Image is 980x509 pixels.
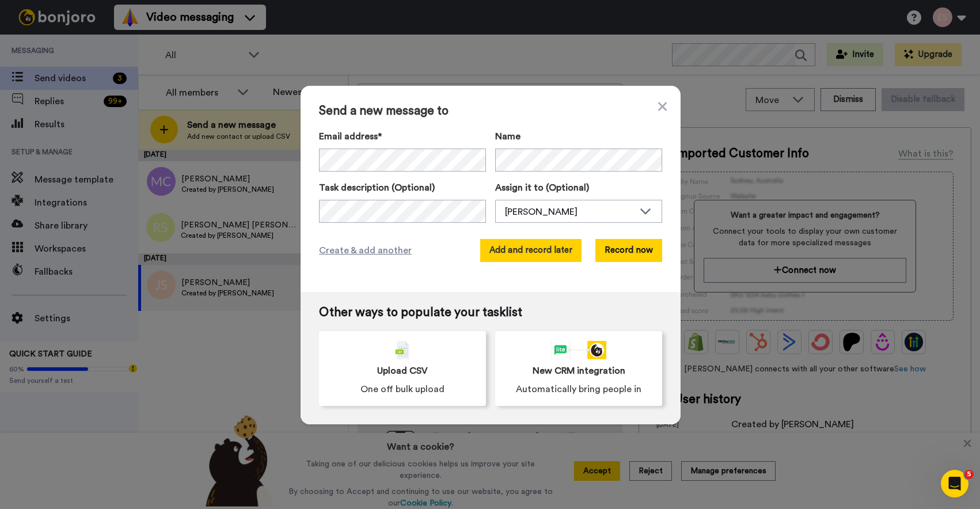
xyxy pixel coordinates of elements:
[396,341,409,359] img: csv-grey.png
[505,205,634,219] div: [PERSON_NAME]
[964,470,974,479] span: 5
[480,239,582,262] button: Add and record later
[319,306,662,320] span: Other ways to populate your tasklist
[495,130,521,143] span: Name
[941,470,968,497] iframe: Intercom live chat
[551,341,606,359] div: animation
[533,364,625,378] span: New CRM integration
[319,181,486,195] label: Task description (Optional)
[319,104,662,118] span: Send a new message to
[360,382,445,396] span: One off bulk upload
[377,364,428,378] span: Upload CSV
[595,239,662,262] button: Record now
[495,181,662,195] label: Assign it to (Optional)
[319,244,412,257] span: Create & add another
[516,382,641,396] span: Automatically bring people in
[319,130,486,143] label: Email address*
